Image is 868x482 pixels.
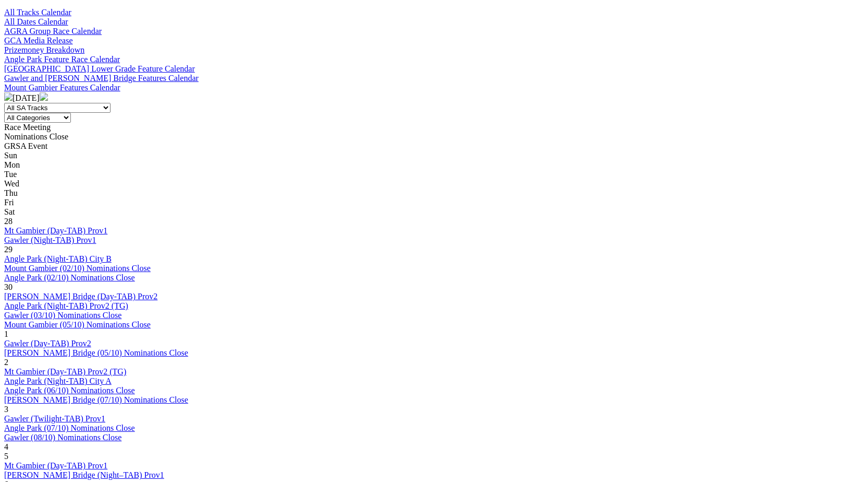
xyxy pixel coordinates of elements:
a: Mt Gambier (Day-TAB) Prov1 [4,461,107,470]
div: Fri [4,198,864,207]
span: 29 [4,245,13,254]
a: Angle Park (Night-TAB) City B [4,254,112,263]
a: Gawler (Twilight-TAB) Prov1 [4,414,105,423]
div: Wed [4,179,864,189]
a: Angle Park (02/10) Nominations Close [4,273,135,282]
div: Sun [4,151,864,160]
a: [PERSON_NAME] Bridge (05/10) Nominations Close [4,348,188,357]
a: Prizemoney Breakdown [4,45,84,54]
a: Gawler (08/10) Nominations Close [4,433,121,442]
div: [DATE] [4,92,864,103]
a: Angle Park (Night-TAB) City A [4,377,112,385]
a: Mount Gambier Features Calendar [4,83,120,92]
span: 3 [4,405,8,414]
a: Mount Gambier (02/10) Nominations Close [4,264,151,273]
a: Angle Park (07/10) Nominations Close [4,424,135,432]
a: Angle Park (Night-TAB) Prov2 (TG) [4,301,128,310]
span: 30 [4,283,13,291]
a: Gawler (Day-TAB) Prov2 [4,339,91,348]
span: 28 [4,217,13,226]
span: 4 [4,442,8,451]
span: 5 [4,452,8,461]
div: Race Meeting [4,123,864,132]
div: Nominations Close [4,132,864,142]
span: 2 [4,358,8,367]
a: Mt Gambier (Day-TAB) Prov1 [4,226,107,235]
a: All Tracks Calendar [4,8,71,17]
a: Angle Park (06/10) Nominations Close [4,386,135,395]
a: Gawler (03/10) Nominations Close [4,311,121,320]
a: Mt Gambier (Day-TAB) Prov2 (TG) [4,367,126,376]
a: All Dates Calendar [4,17,68,26]
a: [PERSON_NAME] Bridge (07/10) Nominations Close [4,395,188,404]
div: Mon [4,160,864,170]
div: GRSA Event [4,142,864,151]
img: chevron-right-pager-white.svg [40,92,48,101]
span: 1 [4,330,8,338]
a: Gawler (Night-TAB) Prov1 [4,236,96,244]
a: [PERSON_NAME] Bridge (Night–TAB) Prov1 [4,471,164,479]
a: GCA Media Release [4,36,73,45]
a: Angle Park Feature Race Calendar [4,55,120,64]
img: chevron-left-pager-white.svg [4,92,13,101]
a: [GEOGRAPHIC_DATA] Lower Grade Feature Calendar [4,64,195,73]
div: Thu [4,189,864,198]
div: Tue [4,170,864,179]
div: Sat [4,207,864,217]
a: AGRA Group Race Calendar [4,27,102,36]
a: [PERSON_NAME] Bridge (Day-TAB) Prov2 [4,292,157,301]
a: Gawler and [PERSON_NAME] Bridge Features Calendar [4,74,199,83]
a: Mount Gambier (05/10) Nominations Close [4,320,151,329]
